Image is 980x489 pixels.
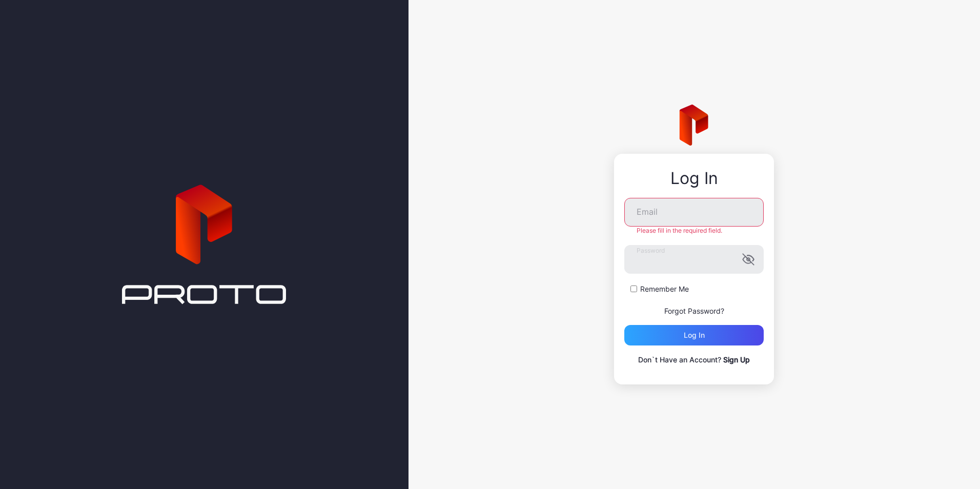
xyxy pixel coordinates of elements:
[664,307,724,315] a: Forgot Password?
[624,325,764,345] button: Log in
[640,284,689,294] label: Remember Me
[742,253,754,266] button: Password
[684,331,705,339] div: Log in
[624,354,764,366] p: Don`t Have an Account?
[624,169,764,188] div: Log In
[723,355,750,364] a: Sign Up
[624,227,764,235] div: Please fill in the required field.
[624,198,764,227] input: Email
[624,245,764,274] input: Password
